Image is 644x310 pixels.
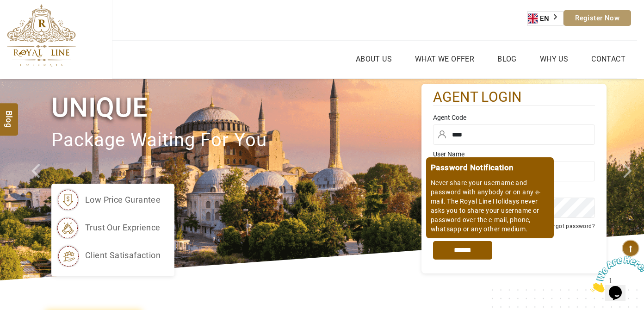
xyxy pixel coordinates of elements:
img: The Royal Line Holidays [7,4,76,67]
img: Chat attention grabber [4,4,61,40]
a: EN [528,12,563,25]
a: Check next image [612,79,644,280]
h1: Unique [51,90,421,125]
label: Password [433,186,595,195]
li: low price gurantee [56,188,161,211]
span: 1 [4,4,7,12]
li: trust our exprience [56,216,161,239]
a: Blog [495,52,519,66]
iframe: chat widget [587,252,644,296]
label: Agent Code [433,113,595,122]
div: Language [527,11,563,26]
aside: Language selected: English [527,11,563,26]
a: Check next prev [19,79,52,280]
li: client satisafaction [56,244,161,267]
a: Forgot password? [547,223,595,229]
a: About Us [353,52,394,66]
label: Remember me [443,224,479,230]
span: Blog [3,111,15,118]
a: Contact [589,52,628,66]
a: Why Us [538,52,570,66]
a: What we Offer [413,52,477,66]
a: Register Now [563,10,631,26]
label: User Name [433,149,595,159]
h2: agent login [433,88,595,106]
p: package waiting for you [51,125,421,156]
